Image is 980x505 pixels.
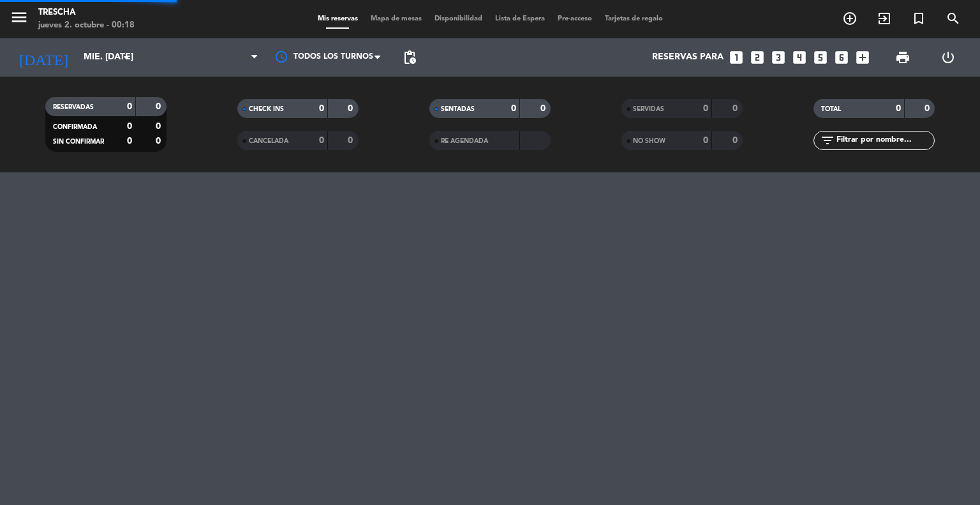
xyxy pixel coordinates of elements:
[311,15,364,22] span: Mis reservas
[924,104,932,113] strong: 0
[53,124,97,130] span: CONFIRMADA
[489,15,551,22] span: Lista de Espera
[732,136,740,145] strong: 0
[812,49,829,66] i: looks_5
[53,104,94,110] span: RESERVADAS
[895,50,910,65] span: print
[749,49,766,66] i: looks_two
[820,133,835,148] i: filter_list
[10,8,29,27] i: menu
[854,49,871,66] i: add_box
[703,104,708,113] strong: 0
[319,104,324,113] strong: 0
[249,106,284,112] span: CHECK INS
[119,50,134,65] i: arrow_drop_down
[10,8,29,31] button: menu
[127,122,132,131] strong: 0
[732,104,740,113] strong: 0
[551,15,598,22] span: Pre-acceso
[249,138,288,144] span: CANCELADA
[428,15,489,22] span: Disponibilidad
[511,104,516,113] strong: 0
[633,138,665,144] span: NO SHOW
[911,11,926,26] i: turned_in_not
[703,136,708,145] strong: 0
[156,102,163,111] strong: 0
[348,104,355,113] strong: 0
[156,122,163,131] strong: 0
[946,11,961,26] i: search
[10,43,77,72] i: [DATE]
[38,19,135,32] div: jueves 2. octubre - 00:18
[319,136,324,145] strong: 0
[540,104,548,113] strong: 0
[53,139,104,145] span: SIN CONFIRMAR
[833,49,850,66] i: looks_6
[728,49,745,66] i: looks_one
[652,52,724,63] span: Reservas para
[156,137,163,146] strong: 0
[791,49,808,66] i: looks_4
[402,50,417,65] span: pending_actions
[598,15,669,22] span: Tarjetas de regalo
[835,133,934,147] input: Filtrar por nombre...
[770,49,787,66] i: looks_3
[821,106,841,112] span: TOTAL
[348,136,355,145] strong: 0
[127,102,132,111] strong: 0
[877,11,892,26] i: exit_to_app
[940,50,956,65] i: power_settings_new
[364,15,428,22] span: Mapa de mesas
[38,6,135,19] div: Trescha
[925,38,970,77] div: LOG OUT
[633,106,664,112] span: SERVIDAS
[441,106,475,112] span: SENTADAS
[896,104,901,113] strong: 0
[842,11,857,26] i: add_circle_outline
[127,137,132,146] strong: 0
[441,138,488,144] span: RE AGENDADA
